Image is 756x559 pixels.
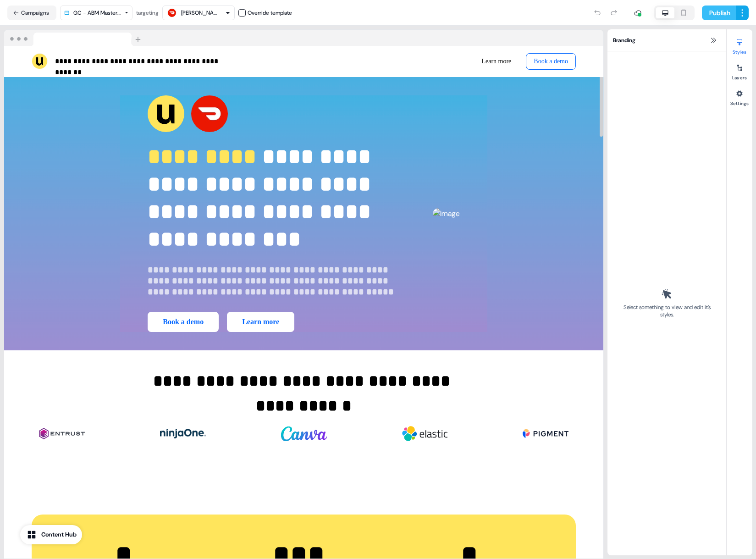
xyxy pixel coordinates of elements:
button: Layers [727,61,752,81]
img: Image [402,415,447,452]
div: Image [433,95,460,332]
img: Image [160,415,206,452]
button: Styles [727,35,752,55]
div: Book a demoLearn more [148,312,407,332]
div: [PERSON_NAME] [181,8,218,17]
button: [PERSON_NAME] [162,6,235,20]
img: Browser topbar [4,30,145,46]
button: Campaigns [7,6,56,20]
div: Select something to view and edit it’s styles. [620,304,713,318]
button: Book a demo [526,53,576,70]
div: Branding [607,29,726,51]
img: Image [433,208,460,219]
button: Learn more [227,312,294,332]
button: Publish [702,6,736,20]
button: Settings [727,86,752,106]
div: ImageImageImageImageImage [32,408,576,459]
button: Book a demo [148,312,219,332]
img: Image [523,415,568,452]
button: Learn more [474,53,519,70]
div: targeting [136,8,159,17]
div: GC - ABM Master Template [73,8,121,17]
div: Override template [248,8,292,17]
button: Content Hub [20,525,82,544]
div: Learn moreBook a demo [308,53,576,70]
img: Image [39,415,85,452]
div: Content Hub [41,530,77,539]
img: Image [281,415,327,452]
